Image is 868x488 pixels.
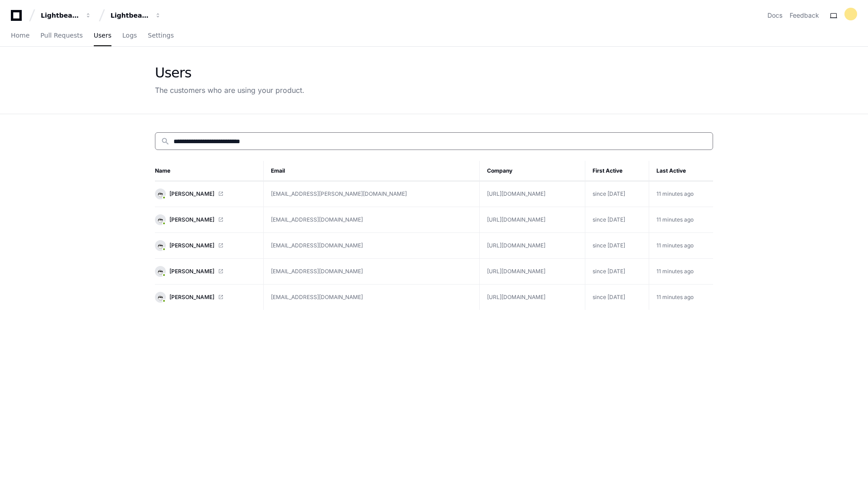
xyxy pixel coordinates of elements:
[169,294,214,301] span: [PERSON_NAME]
[156,267,164,275] img: 9.svg
[480,259,585,285] td: [URL][DOMAIN_NAME]
[37,7,95,24] button: Lightbeam Health
[41,11,80,20] div: Lightbeam Health
[155,214,256,225] a: [PERSON_NAME]
[585,285,649,310] td: since [DATE]
[11,33,29,38] span: Home
[264,259,480,285] td: [EMAIL_ADDRESS][DOMAIN_NAME]
[156,293,164,301] img: 9.svg
[480,161,585,181] th: Company
[156,215,164,224] img: 9.svg
[155,161,264,181] th: Name
[649,161,713,181] th: Last Active
[156,241,164,250] img: 9.svg
[480,233,585,259] td: [URL][DOMAIN_NAME]
[94,33,111,38] span: Users
[649,207,713,233] td: 11 minutes ago
[94,25,111,46] a: Users
[40,33,82,38] span: Pull Requests
[122,33,137,38] span: Logs
[111,11,149,20] div: Lightbeam Health Solutions
[649,233,713,259] td: 11 minutes ago
[155,85,304,96] div: The customers who are using your product.
[649,181,713,207] td: 11 minutes ago
[155,188,256,199] a: [PERSON_NAME]
[480,285,585,310] td: [URL][DOMAIN_NAME]
[169,190,214,198] span: [PERSON_NAME]
[480,181,585,207] td: [URL][DOMAIN_NAME]
[585,259,649,285] td: since [DATE]
[169,242,214,249] span: [PERSON_NAME]
[107,7,165,24] button: Lightbeam Health Solutions
[585,233,649,259] td: since [DATE]
[585,161,649,181] th: First Active
[148,33,174,38] span: Settings
[585,181,649,207] td: since [DATE]
[264,181,480,207] td: [EMAIL_ADDRESS][PERSON_NAME][DOMAIN_NAME]
[480,207,585,233] td: [URL][DOMAIN_NAME]
[122,25,137,46] a: Logs
[264,233,480,259] td: [EMAIL_ADDRESS][DOMAIN_NAME]
[264,207,480,233] td: [EMAIL_ADDRESS][DOMAIN_NAME]
[169,216,214,223] span: [PERSON_NAME]
[264,161,480,181] th: Email
[790,11,819,20] button: Feedback
[155,65,304,81] div: Users
[649,285,713,310] td: 11 minutes ago
[767,11,782,20] a: Docs
[156,189,164,198] img: 9.svg
[11,25,29,46] a: Home
[264,285,480,310] td: [EMAIL_ADDRESS][DOMAIN_NAME]
[649,259,713,285] td: 11 minutes ago
[40,25,82,46] a: Pull Requests
[155,240,256,251] a: [PERSON_NAME]
[148,25,174,46] a: Settings
[155,266,256,277] a: [PERSON_NAME]
[161,137,170,146] mat-icon: search
[585,207,649,233] td: since [DATE]
[155,292,256,303] a: [PERSON_NAME]
[169,268,214,275] span: [PERSON_NAME]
